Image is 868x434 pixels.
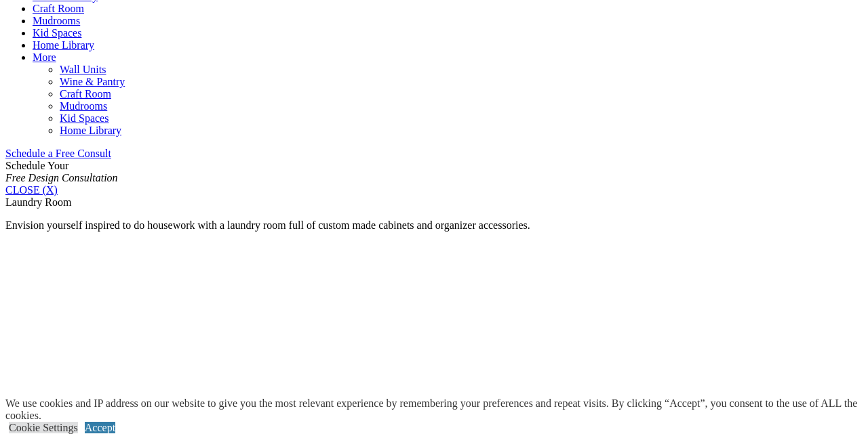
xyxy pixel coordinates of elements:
[60,112,108,124] a: Kid Spaces
[5,172,118,183] em: Free Design Consultation
[60,125,121,136] a: Home Library
[5,219,863,232] p: Envision yourself inspired to do housework with a laundry room full of custom made cabinets and o...
[5,184,58,196] a: CLOSE (X)
[5,196,71,208] span: Laundry Room
[33,3,84,14] a: Craft Room
[33,27,81,39] a: Kid Spaces
[33,51,56,63] a: More menu text will display only on big screen
[60,88,111,100] a: Craft Room
[85,422,115,433] a: Accept
[5,148,111,159] a: Schedule a Free Consult (opens a dropdown menu)
[9,422,78,433] a: Cookie Settings
[60,64,106,75] a: Wall Units
[5,160,118,183] span: Schedule Your
[33,15,80,26] a: Mudrooms
[60,76,125,87] a: Wine & Pantry
[5,397,868,422] div: We use cookies and IP address on our website to give you the most relevant experience by remember...
[33,39,94,51] a: Home Library
[60,100,107,112] a: Mudrooms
